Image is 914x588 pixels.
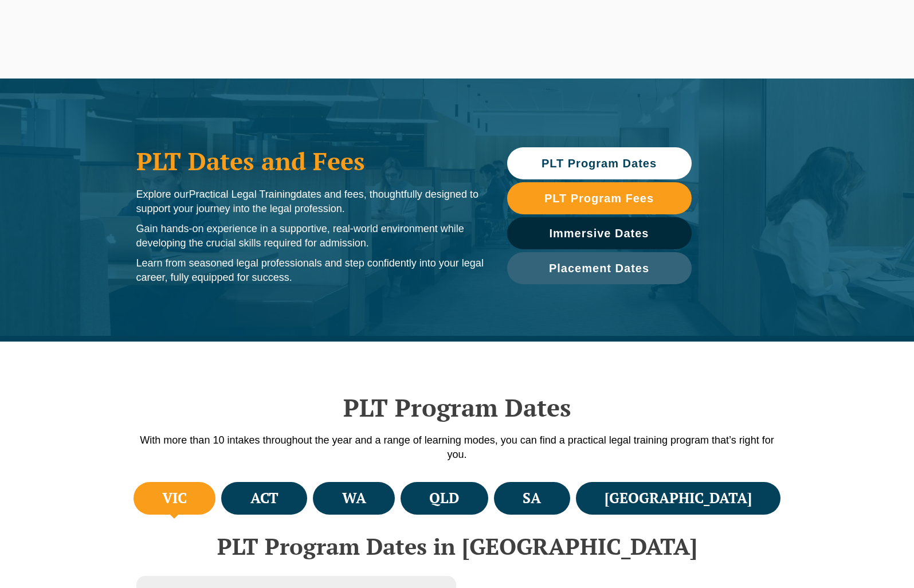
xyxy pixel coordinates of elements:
p: Explore our dates and fees, thoughtfully designed to support your journey into the legal profession. [136,187,484,216]
p: Learn from seasoned legal professionals and step confidently into your legal career, fully equipp... [136,256,484,285]
h4: WA [342,489,366,508]
h1: PLT Dates and Fees [136,147,484,175]
h4: QLD [429,489,459,508]
span: PLT Program Fees [544,193,654,204]
a: PLT Program Fees [507,182,692,214]
span: Placement Dates [549,262,649,274]
h4: VIC [162,489,187,508]
h4: [GEOGRAPHIC_DATA] [605,489,752,508]
p: Gain hands-on experience in a supportive, real-world environment while developing the crucial ski... [136,222,484,250]
a: Placement Dates [507,252,692,284]
span: Practical Legal Training [189,189,296,200]
h4: ACT [250,489,278,508]
a: Immersive Dates [507,217,692,249]
h2: PLT Program Dates [131,393,784,422]
span: Immersive Dates [550,228,649,239]
h4: SA [523,489,541,508]
span: PLT Program Dates [542,158,657,169]
p: With more than 10 intakes throughout the year and a range of learning modes, you can find a pract... [131,433,784,462]
h2: PLT Program Dates in [GEOGRAPHIC_DATA] [131,534,784,559]
a: PLT Program Dates [507,147,692,179]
